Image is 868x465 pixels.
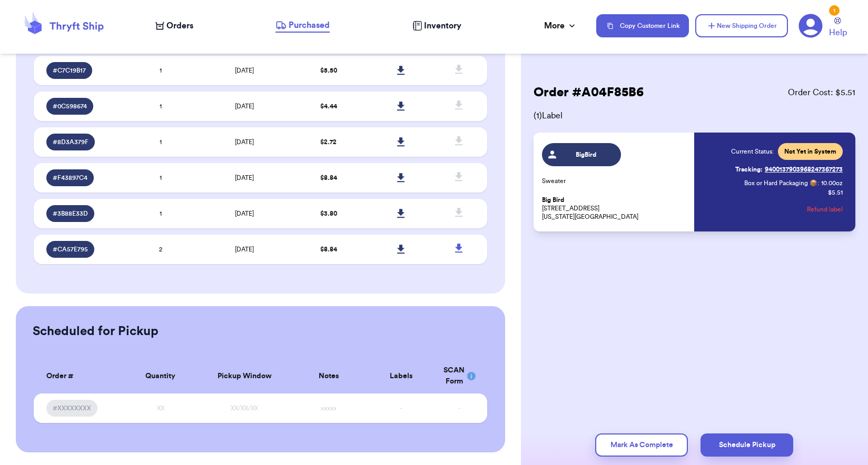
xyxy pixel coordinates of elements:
span: Tracking: [735,165,763,174]
span: XX/XX/XX [231,405,258,411]
span: 1 [160,139,162,145]
button: Schedule Pickup [701,433,793,457]
span: 2 [159,246,162,252]
span: Orders [166,19,193,32]
span: [DATE] [235,103,254,109]
span: 10.00 oz [821,179,843,187]
button: New Shipping Order [695,14,788,37]
span: 1 [160,103,162,109]
th: Pickup Window [197,359,292,393]
span: 1 [160,67,162,74]
h2: Order # A04F85B6 [534,84,644,101]
span: XX [157,405,164,411]
span: Big Bird [542,196,564,204]
span: #XXXXXXXX [53,404,91,412]
a: 1 [798,14,823,38]
span: Help [829,26,847,39]
span: - [400,405,402,411]
a: Purchased [275,19,330,33]
span: [DATE] [235,139,254,145]
span: : [817,179,819,187]
span: - [458,405,460,411]
span: # F43897C4 [53,174,87,182]
th: Quantity [124,359,197,393]
th: Labels [365,359,438,393]
span: Box or Hard Packaging 📦 [744,180,817,186]
p: $ 5.51 [828,188,843,197]
span: $ 2.72 [320,139,337,145]
span: $ 5.50 [320,67,337,74]
button: Copy Customer Link [596,14,689,37]
span: # CA57E795 [53,245,88,254]
a: Orders [155,19,193,32]
span: $ 8.84 [320,175,337,181]
th: Order # [34,359,124,393]
div: SCAN Form [443,365,475,387]
span: # 3B88E33D [53,209,88,218]
h2: Scheduled for Pickup [33,323,159,340]
span: Not Yet in System [784,147,836,156]
span: [DATE] [235,210,254,217]
p: Sweater [542,177,688,185]
button: Mark As Complete [595,433,688,457]
span: Purchased [289,19,330,32]
a: Help [829,17,847,39]
button: Refund label [807,198,843,221]
th: Notes [292,359,365,393]
span: ( 1 ) Label [534,109,855,122]
p: [STREET_ADDRESS] [US_STATE][GEOGRAPHIC_DATA] [542,196,688,221]
span: # C7C19B17 [53,66,86,75]
div: 1 [829,5,840,16]
span: Current Status: [731,147,774,156]
span: Order Cost: $ 5.51 [788,86,855,99]
span: BigBird [561,150,611,159]
a: Inventory [412,19,461,32]
a: Tracking:9400137903968247367273 [735,161,843,178]
span: $ 4.44 [320,103,337,109]
span: [DATE] [235,175,254,181]
span: [DATE] [235,246,254,252]
span: 1 [160,210,162,217]
span: Inventory [424,19,461,32]
span: $ 8.84 [320,246,337,252]
span: # 8D3A379F [53,138,88,146]
span: # 0C598674 [53,102,87,110]
span: xxxxx [321,405,337,411]
span: 1 [160,175,162,181]
div: More [544,19,577,32]
span: [DATE] [235,67,254,74]
span: $ 3.80 [320,210,337,217]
